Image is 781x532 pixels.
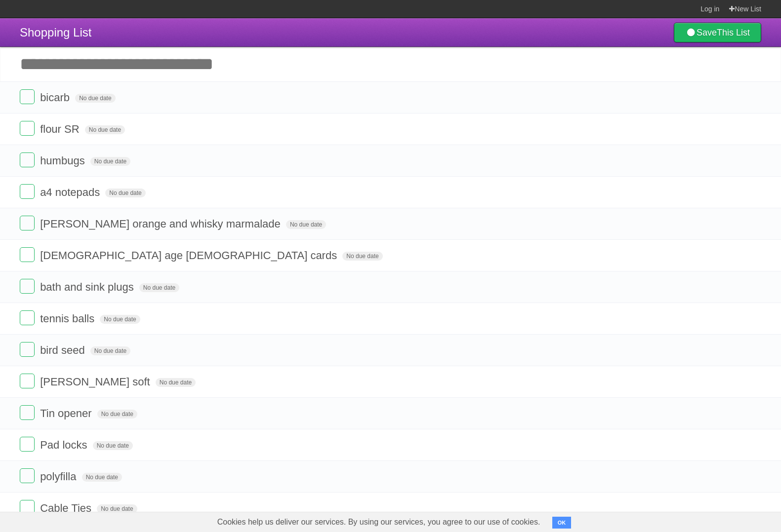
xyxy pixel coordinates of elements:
[40,407,94,419] span: Tin opener
[20,121,35,136] label: Done
[207,512,550,532] span: Cookies help us deliver our services. By using our services, you agree to our use of cookies.
[20,184,35,199] label: Done
[20,310,35,325] label: Done
[40,376,153,388] span: [PERSON_NAME] soft
[75,94,115,103] span: No due date
[717,28,750,38] b: This List
[40,91,72,104] span: bicarb
[20,374,35,388] label: Done
[40,439,89,451] span: Pad locks
[40,344,87,356] span: bird seed
[40,123,82,135] span: flour SR
[139,283,179,292] span: No due date
[20,247,35,262] label: Done
[20,405,35,420] label: Done
[20,279,35,294] label: Done
[20,152,35,167] label: Done
[40,218,283,230] span: [PERSON_NAME] orange and whisky marmalade
[20,26,91,39] span: Shopping List
[40,312,97,325] span: tennis balls
[93,441,133,450] span: No due date
[105,189,145,197] span: No due date
[90,157,130,166] span: No due date
[97,410,137,418] span: No due date
[286,220,326,229] span: No due date
[20,216,35,230] label: Done
[40,281,136,293] span: bath and sink plugs
[552,517,572,529] button: OK
[20,437,35,452] label: Done
[40,154,87,167] span: humbugs
[20,89,35,104] label: Done
[100,315,140,324] span: No due date
[90,346,130,355] span: No due date
[674,23,761,42] a: SaveThis List
[82,473,122,482] span: No due date
[97,504,137,513] span: No due date
[20,468,35,483] label: Done
[342,252,382,261] span: No due date
[20,500,35,515] label: Done
[40,249,339,262] span: [DEMOGRAPHIC_DATA] age [DEMOGRAPHIC_DATA] cards
[40,470,79,483] span: polyfilla
[20,342,35,357] label: Done
[40,502,94,514] span: Cable Ties
[85,125,125,134] span: No due date
[156,378,196,387] span: No due date
[40,186,102,198] span: a4 notepads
